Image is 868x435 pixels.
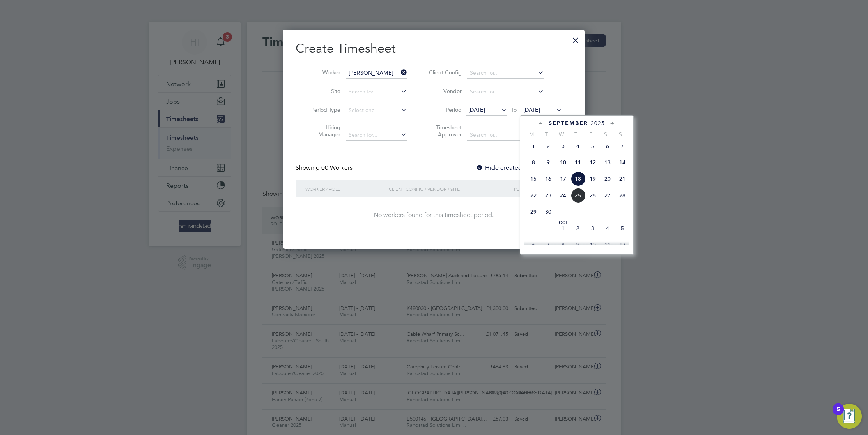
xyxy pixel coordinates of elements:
span: 12 [615,237,630,252]
span: 24 [556,188,570,203]
span: T [539,131,554,138]
span: To [509,105,519,115]
span: 16 [541,171,556,186]
label: Hiring Manager [305,124,340,138]
span: 18 [570,171,585,186]
span: F [583,131,598,138]
span: 20 [600,171,615,186]
span: 3 [556,139,570,153]
input: Search for... [467,130,544,141]
span: 23 [541,188,556,203]
span: 2 [541,139,556,153]
span: Oct [556,221,570,225]
span: 11 [600,237,615,252]
span: 17 [556,171,570,186]
label: Vendor [427,88,462,95]
span: 9 [570,237,585,252]
span: [DATE] [468,106,485,113]
span: T [569,131,583,138]
span: 4 [600,221,615,236]
span: 21 [615,171,630,186]
span: 15 [526,171,541,186]
span: 9 [541,155,556,170]
div: Showing [296,164,354,172]
span: 7 [541,237,556,252]
span: 6 [526,237,541,252]
span: 27 [600,188,615,203]
span: 8 [556,237,570,252]
span: 6 [600,139,615,153]
div: Period [512,180,564,198]
span: 30 [541,204,556,219]
button: Open Resource Center, 5 new notifications [837,404,862,429]
span: S [613,131,628,138]
label: Period [427,106,462,113]
span: 1 [526,139,541,153]
span: 3 [585,221,600,236]
label: Period Type [305,106,340,113]
span: 5 [615,221,630,236]
span: 10 [556,155,570,170]
h2: Create Timesheet [296,41,572,57]
label: Client Config [427,69,462,76]
div: No workers found for this timesheet period. [303,211,564,219]
span: 10 [585,237,600,252]
span: 8 [526,155,541,170]
label: Worker [305,69,340,76]
span: 2025 [591,120,605,127]
span: 29 [526,204,541,219]
span: S [598,131,613,138]
span: 19 [585,171,600,186]
span: 1 [556,221,570,236]
span: 28 [615,188,630,203]
span: 25 [570,188,585,203]
div: Worker / Role [303,180,387,198]
input: Search for... [346,86,407,97]
span: September [549,120,588,127]
span: 2 [570,221,585,236]
span: 14 [615,155,630,170]
input: Search for... [467,68,544,79]
label: Site [305,88,340,95]
div: 5 [836,409,840,419]
span: 11 [570,155,585,170]
div: Client Config / Vendor / Site [387,180,512,198]
span: 12 [585,155,600,170]
span: 13 [600,155,615,170]
input: Search for... [346,130,407,141]
input: Select one [346,105,407,116]
label: Timesheet Approver [427,124,462,138]
span: 5 [585,139,600,153]
span: 22 [526,188,541,203]
span: 7 [615,139,630,153]
span: 00 Workers [321,164,353,172]
span: 26 [585,188,600,203]
span: M [524,131,539,138]
input: Search for... [346,68,407,79]
label: Hide created timesheets [476,164,555,172]
span: W [554,131,569,138]
span: 4 [570,139,585,153]
input: Search for... [467,86,544,97]
span: [DATE] [523,106,540,113]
